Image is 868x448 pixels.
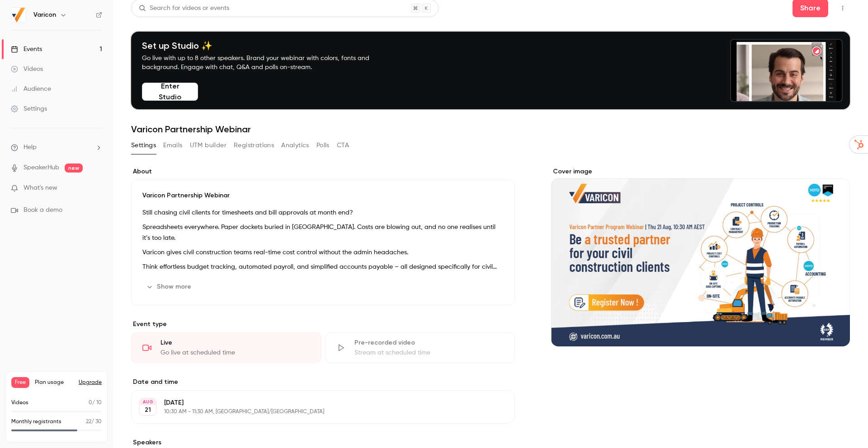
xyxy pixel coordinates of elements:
[79,379,102,386] button: Upgrade
[24,183,57,193] span: What's new
[86,418,102,426] p: / 30
[142,280,197,294] button: Show more
[24,163,59,173] a: SpeakerHub
[11,45,42,54] div: Events
[354,348,504,357] div: Stream at scheduled time
[86,419,91,425] span: 22
[139,4,229,13] div: Search for videos or events
[33,10,56,19] h6: Varicon
[325,332,515,363] div: Pre-recorded videoStream at scheduled time
[142,222,504,243] p: Spreadsheets everywhere. Paper dockets buried in [GEOGRAPHIC_DATA]. Costs are blowing out, and no...
[131,332,321,363] div: LiveGo live at scheduled time
[142,40,391,51] h4: Set up Studio ✨
[24,143,37,152] span: Help
[11,84,51,93] div: Audience
[35,379,73,386] span: Plan usage
[234,138,274,153] button: Registrations
[354,338,504,347] div: Pre-recorded video
[131,167,515,176] label: About
[160,338,310,347] div: Live
[142,191,504,200] p: Varicon Partnership Webinar
[65,163,83,173] span: new
[163,138,182,153] button: Emails
[11,65,43,74] div: Videos
[142,207,504,218] p: Still chasing civil clients for timesheets and bill approvals at month end?
[131,438,515,447] label: Speakers
[316,138,330,153] button: Polls
[142,54,391,72] p: Go live with up to 8 other speakers. Brand your webinar with colors, fonts and background. Engage...
[11,8,26,22] img: Varicon
[164,398,467,407] p: [DATE]
[11,399,28,407] p: Videos
[89,400,92,406] span: 0
[11,143,102,152] li: help-dropdown-opener
[131,124,850,135] h1: Varicon Partnership Webinar
[551,167,850,346] section: Cover image
[140,399,156,405] div: AUG
[142,261,504,272] p: Think effortless budget tracking, automated payroll, and simplified accounts payable – all design...
[160,348,310,357] div: Go live at scheduled time
[281,138,309,153] button: Analytics
[11,377,29,388] span: Free
[131,378,515,387] label: Date and time
[142,83,198,101] button: Enter Studio
[164,408,467,415] p: 10:30 AM - 11:30 AM, [GEOGRAPHIC_DATA]/[GEOGRAPHIC_DATA]
[131,320,515,329] p: Event type
[142,247,504,258] p: Varicon gives civil construction teams real-time cost control without the admin headaches.
[91,184,102,192] iframe: Noticeable Trigger
[131,138,156,153] button: Settings
[145,406,151,415] p: 21
[551,167,850,176] label: Cover image
[24,205,62,215] span: Book a demo
[11,104,47,113] div: Settings
[89,399,102,407] p: / 10
[190,138,226,153] button: UTM builder
[337,138,349,153] button: CTA
[11,418,61,426] p: Monthly registrants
